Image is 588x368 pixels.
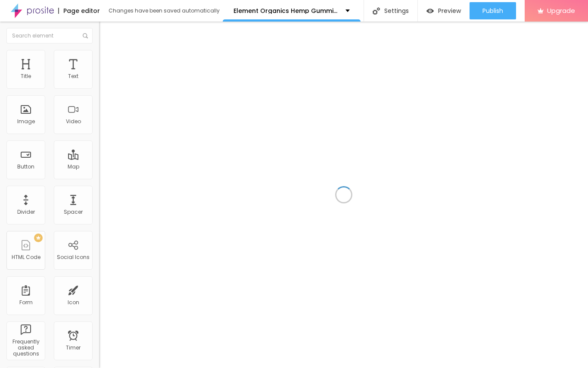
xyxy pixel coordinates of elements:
[418,2,470,19] button: Preview
[426,7,434,15] img: view-1.svg
[17,119,35,125] div: Image
[373,7,380,15] img: Icone
[17,209,35,215] div: Divider
[12,254,40,260] div: HTML Code
[83,33,88,38] img: Icone
[109,8,220,13] div: Changes have been saved automatically
[57,254,90,260] div: Social Icons
[66,119,81,125] div: Video
[547,7,575,14] span: Upgrade
[68,299,79,306] div: Icon
[58,8,100,14] div: Page editor
[438,7,461,14] span: Preview
[17,164,34,170] div: Button
[9,339,43,357] div: Frequently asked questions
[66,345,81,351] div: Timer
[68,73,78,79] div: Text
[470,2,516,19] button: Publish
[64,209,83,215] div: Spacer
[233,8,339,14] p: Element Organics Hemp Gummies™ [GEOGRAPHIC_DATA] Official Website
[482,7,503,14] span: Publish
[68,164,79,170] div: Map
[6,28,93,44] input: Search element
[21,73,31,79] div: Title
[19,299,33,306] div: Form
